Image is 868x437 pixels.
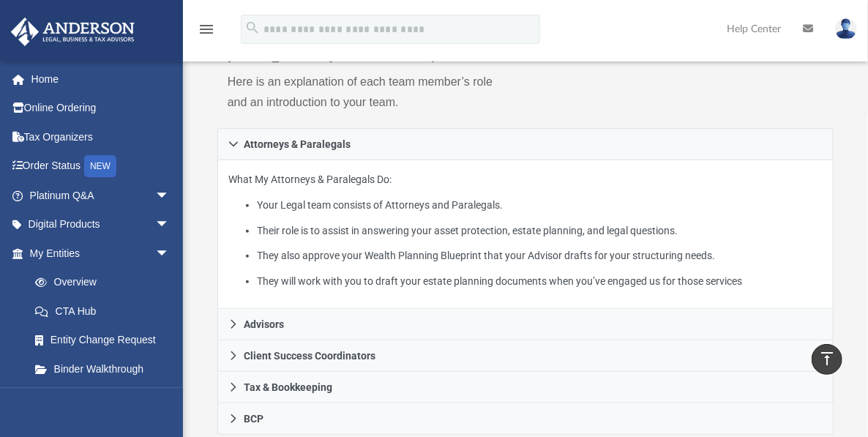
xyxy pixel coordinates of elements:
[198,20,215,38] i: menu
[244,319,284,329] span: Advisors
[20,354,192,384] a: Binder Walkthrough
[217,340,834,372] a: Client Success Coordinators
[155,210,184,240] span: arrow_drop_down
[10,94,192,123] a: Online Ordering
[7,18,139,46] img: Anderson Advisors Platinum Portal
[818,350,836,367] i: vertical_align_top
[84,155,116,177] div: NEW
[257,196,823,214] li: Your Legal team consists of Attorneys and Paralegals.
[10,122,192,152] a: Tax Organizers
[10,64,192,94] a: Home
[20,326,192,355] a: Entity Change Request
[812,344,842,375] a: vertical_align_top
[155,181,184,211] span: arrow_drop_down
[217,403,834,435] a: BCP
[10,239,192,268] a: My Entitiesarrow_drop_down
[257,272,823,291] li: They will work with you to draft your estate planning documents when you’ve engaged us for those ...
[244,139,351,149] span: Attorneys & Paralegals
[217,160,834,309] div: Attorneys & Paralegals
[155,239,184,269] span: arrow_drop_down
[20,384,184,413] a: My Blueprint
[835,18,857,40] img: User Pic
[244,414,263,424] span: BCP
[244,20,261,36] i: search
[10,152,192,182] a: Order StatusNEW
[20,296,192,326] a: CTA Hub
[10,210,192,239] a: Digital Productsarrow_drop_down
[217,372,834,403] a: Tax & Bookkeeping
[228,171,823,290] p: What My Attorneys & Paralegals Do:
[244,351,375,361] span: Client Success Coordinators
[20,268,192,297] a: Overview
[217,128,834,160] a: Attorneys & Paralegals
[217,309,834,340] a: Advisors
[244,382,332,392] span: Tax & Bookkeeping
[228,72,515,113] p: Here is an explanation of each team member’s role and an introduction to your team.
[10,181,192,210] a: Platinum Q&Aarrow_drop_down
[198,28,215,38] a: menu
[257,247,823,265] li: They also approve your Wealth Planning Blueprint that your Advisor drafts for your structuring ne...
[257,222,823,240] li: Their role is to assist in answering your asset protection, estate planning, and legal questions.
